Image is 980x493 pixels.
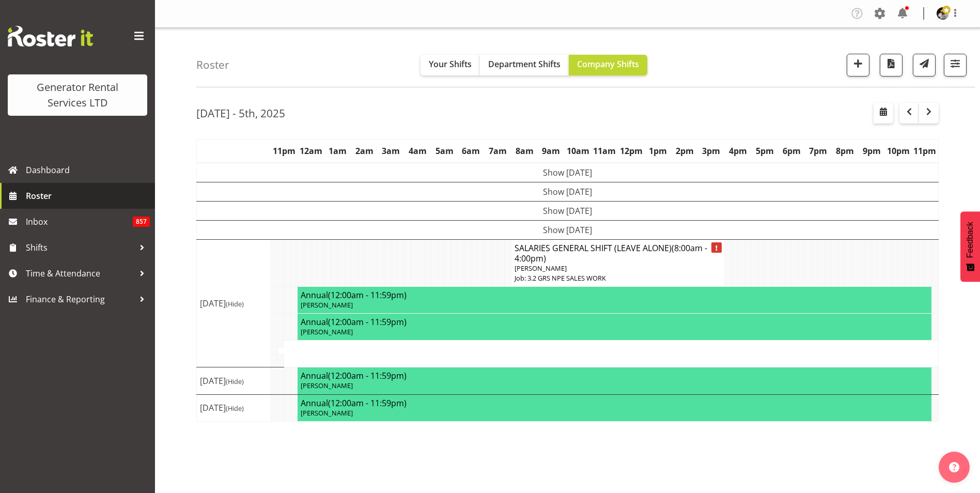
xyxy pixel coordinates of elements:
[301,371,928,381] h4: Annual
[226,404,244,413] span: (Hide)
[271,139,298,163] th: 11pm
[913,54,936,76] button: Send a list of all shifts for the selected filtered period to all rostered employees.
[577,58,639,70] span: Company Shifts
[351,139,378,163] th: 2am
[26,214,133,229] span: Inbox
[301,290,928,300] h4: Annual
[301,381,353,390] span: [PERSON_NAME]
[328,316,407,328] span: (12:00am - 11:59pm)
[874,103,893,124] button: Select a specific date within the roster.
[26,188,150,204] span: Roster
[949,462,959,472] img: help-xxl-2.png
[671,139,698,163] th: 2pm
[197,182,939,201] td: Show [DATE]
[196,106,285,120] h2: [DATE] - 5th, 2025
[18,80,137,111] div: Generator Rental Services LTD
[885,139,912,163] th: 10pm
[858,139,885,163] th: 9pm
[966,222,975,258] span: Feedback
[301,317,928,327] h4: Annual
[26,162,150,178] span: Dashboard
[725,139,752,163] th: 4pm
[328,370,407,381] span: (12:00am - 11:59pm)
[301,300,353,310] span: [PERSON_NAME]
[480,55,569,75] button: Department Shifts
[912,139,939,163] th: 11pm
[197,163,939,182] td: Show [DATE]
[197,201,939,220] td: Show [DATE]
[944,54,967,76] button: Filter Shifts
[805,139,832,163] th: 7pm
[324,139,351,163] th: 1am
[485,139,511,163] th: 7am
[618,139,645,163] th: 12pm
[960,211,980,282] button: Feedback - Show survey
[197,220,939,239] td: Show [DATE]
[488,58,561,70] span: Department Shifts
[298,139,324,163] th: 12am
[515,242,707,264] span: (8:00am - 4:00pm)
[778,139,805,163] th: 6pm
[197,394,271,421] td: [DATE]
[328,397,407,409] span: (12:00am - 11:59pm)
[226,299,244,309] span: (Hide)
[538,139,565,163] th: 9am
[301,398,928,408] h4: Annual
[832,139,859,163] th: 8pm
[196,59,229,71] h4: Roster
[301,327,353,336] span: [PERSON_NAME]
[515,273,722,283] p: Job: 3.2 GRS NPE SALES WORK
[751,139,778,163] th: 5pm
[569,55,647,75] button: Company Shifts
[421,55,480,75] button: Your Shifts
[591,139,618,163] th: 11am
[26,266,134,281] span: Time & Attendance
[378,139,405,163] th: 3am
[937,7,949,20] img: andrew-crenfeldtab2e0c3de70d43fd7286f7b271d34304.png
[515,264,567,273] span: [PERSON_NAME]
[328,289,407,301] span: (12:00am - 11:59pm)
[26,240,134,255] span: Shifts
[133,217,150,227] span: 857
[880,54,903,76] button: Download a PDF of the roster according to the set date range.
[698,139,725,163] th: 3pm
[226,377,244,386] span: (Hide)
[458,139,485,163] th: 6am
[429,58,472,70] span: Your Shifts
[431,139,458,163] th: 5am
[8,26,93,47] img: Rosterit website logo
[515,243,722,264] h4: SALARIES GENERAL SHIFT (LEAVE ALONE)
[565,139,592,163] th: 10am
[26,291,134,307] span: Finance & Reporting
[511,139,538,163] th: 8am
[197,239,271,367] td: [DATE]
[197,367,271,394] td: [DATE]
[645,139,672,163] th: 1pm
[847,54,869,76] button: Add a new shift
[405,139,431,163] th: 4am
[301,408,353,418] span: [PERSON_NAME]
